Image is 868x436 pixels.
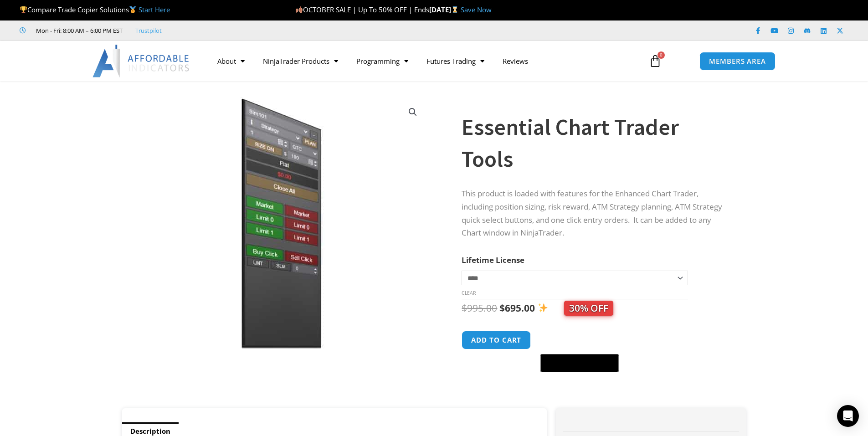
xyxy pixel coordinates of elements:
a: Clear options [462,290,476,296]
button: Add to cart [462,331,531,349]
a: Start Here [139,5,170,14]
iframe: Secure express checkout frame [539,329,621,351]
label: Lifetime License [462,255,524,265]
img: Essential Chart Trader Tools [135,97,428,349]
a: 0 [635,48,675,74]
a: View full-screen image gallery [405,104,421,120]
span: $ [499,302,505,314]
img: 🏆 [20,6,27,13]
img: ⌛ [452,6,458,13]
strong: [DATE] [429,5,461,14]
h1: Essential Chart Trader Tools [462,111,728,175]
iframe: PayPal Message 1 [462,378,728,386]
bdi: 695.00 [499,302,535,314]
span: Mon - Fri: 8:00 AM – 6:00 PM EST [34,25,123,36]
a: NinjaTrader Products [254,51,347,72]
img: 🍂 [296,6,303,13]
span: $ [462,302,467,314]
span: OCTOBER SALE | Up To 50% OFF | Ends [295,5,429,14]
span: 30% OFF [564,301,613,316]
span: Compare Trade Copier Solutions [20,5,170,14]
a: Programming [347,51,417,72]
bdi: 995.00 [462,302,497,314]
img: ✨ [538,303,548,313]
span: 0 [657,51,665,59]
nav: Menu [208,51,638,72]
a: MEMBERS AREA [699,52,776,71]
a: Reviews [493,51,537,72]
a: About [208,51,254,72]
a: Futures Trading [417,51,493,72]
p: This product is loaded with features for the Enhanced Chart Trader, including position sizing, ri... [462,187,728,240]
a: Trustpilot [135,25,162,36]
button: Buy with GPay [540,354,619,372]
img: LogoAI | Affordable Indicators – NinjaTrader [92,45,190,77]
img: 🥇 [129,6,136,13]
a: Save Now [461,5,492,14]
div: Open Intercom Messenger [837,405,859,427]
span: MEMBERS AREA [709,58,766,65]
